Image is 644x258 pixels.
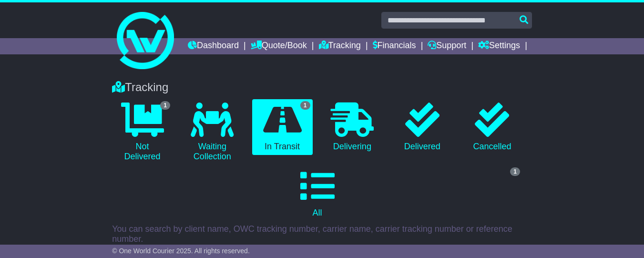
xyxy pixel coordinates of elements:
a: Waiting Collection [182,99,243,165]
a: Delivered [392,99,452,155]
a: Cancelled [462,99,522,155]
a: Quote/Book [251,38,307,54]
a: Delivering [322,99,383,155]
a: Support [428,38,466,54]
span: © One World Courier 2025. All rights reserved. [112,247,250,255]
a: Dashboard [188,38,239,54]
span: 1 [300,101,310,110]
div: Tracking [107,81,537,94]
a: 1 In Transit [252,99,313,155]
a: Settings [478,38,520,54]
a: Tracking [319,38,361,54]
span: 1 [510,167,520,176]
a: Financials [373,38,416,54]
p: You can search by client name, OWC tracking number, carrier name, carrier tracking number or refe... [112,224,532,245]
a: 1 All [112,165,522,222]
span: 1 [160,101,170,110]
a: 1 Not Delivered [112,99,173,165]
